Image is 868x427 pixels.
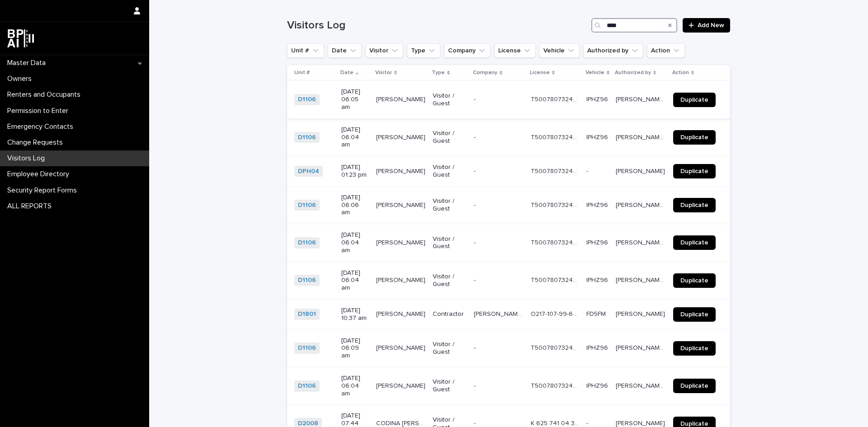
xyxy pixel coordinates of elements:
[474,200,477,209] p: -
[615,68,651,78] p: Authorized by
[287,299,730,329] tr: D1801 [DATE] 10:37 am[PERSON_NAME][PERSON_NAME] Contractor[PERSON_NAME] SOUND AND PROOFING[PERSON...
[531,200,581,209] p: T50078073245-0
[376,343,427,352] p: [PERSON_NAME]
[616,309,667,318] p: [PERSON_NAME]
[433,235,467,251] p: Visitor / Guest
[586,200,610,209] p: IPHZ96
[4,59,53,67] p: Master Data
[432,68,445,78] p: Type
[680,277,708,284] span: Duplicate
[531,380,581,390] p: T50078073245-0
[4,122,80,131] p: Emergency Contacts
[340,68,354,78] p: Date
[616,132,668,141] p: Esteban Tome/Claes Wahlestedt
[586,380,610,390] p: IPHZ96
[4,75,39,83] p: Owners
[673,198,716,212] a: Duplicate
[698,22,724,28] span: Add New
[433,164,467,179] p: Visitor / Guest
[591,18,677,33] input: Search
[474,166,477,175] p: -
[494,43,536,58] button: License
[328,43,362,58] button: Date
[586,275,610,284] p: IPHZ96
[341,164,369,179] p: [DATE] 01:23 pm
[298,382,316,390] a: D1106
[531,132,581,141] p: T50078073245-0
[673,307,716,322] a: Duplicate
[287,19,588,32] h1: Visitors Log
[433,273,467,288] p: Visitor / Guest
[298,168,319,175] a: DPH04
[616,343,668,352] p: Esteban Tome/Claes Wahlestedt
[298,310,316,318] a: D1801
[474,94,477,103] p: -
[672,68,689,78] p: Action
[287,43,324,58] button: Unit #
[531,166,581,175] p: T50078073245-0
[376,166,427,175] p: [PERSON_NAME]
[4,154,52,163] p: Visitors Log
[531,237,581,247] p: T50078073245-0
[474,380,477,390] p: -
[4,107,75,115] p: Permission to Enter
[341,269,369,292] p: [DATE] 06:04 am
[287,156,730,187] tr: DPH04 [DATE] 01:23 pm[PERSON_NAME][PERSON_NAME] Visitor / Guest-- T50078073245-0T50078073245-0 --...
[7,29,34,47] img: dwgmcNfxSF6WIOOXiGgu
[298,239,316,247] a: D1106
[4,202,59,211] p: ALL REPORTS
[586,132,610,141] p: IPHZ96
[407,43,440,58] button: Type
[287,224,730,262] tr: D1106 [DATE] 06:04 am[PERSON_NAME][PERSON_NAME] Visitor / Guest-- T50078073245-0T50078073245-0 IP...
[375,68,392,78] p: Visitor
[680,239,708,246] span: Duplicate
[586,94,610,103] p: IPHZ96
[376,94,427,103] p: [PERSON_NAME]
[680,134,708,141] span: Duplicate
[287,118,730,156] tr: D1106 [DATE] 06:04 am[PERSON_NAME][PERSON_NAME] Visitor / Guest-- T50078073245-0T50078073245-0 IP...
[616,380,668,390] p: Esteban Tome/Claes Wahlestedt
[616,94,668,103] p: Esteban Tome/Claes Wahlestedt
[673,273,716,288] a: Duplicate
[531,94,581,103] p: T50078073245-0
[433,197,467,213] p: Visitor / Guest
[680,345,708,352] span: Duplicate
[365,43,403,58] button: Visitor
[376,132,427,141] p: [PERSON_NAME]
[683,18,730,33] a: Add New
[433,341,467,356] p: Visitor / Guest
[616,166,667,175] p: Claes Wahlestedt
[680,168,708,174] span: Duplicate
[433,310,467,318] p: Contractor
[474,309,525,318] p: SAUL SOUND AND PROOFING
[341,307,369,322] p: [DATE] 10:37 am
[531,343,581,352] p: T50078073245-0
[586,166,590,175] p: -
[530,68,550,78] p: License
[376,237,427,247] p: [PERSON_NAME]
[586,309,608,318] p: FD5FM
[616,200,668,209] p: Esteban Tome/Claes Wahlestedt
[474,132,477,141] p: -
[616,237,668,247] p: Esteban Tome/Claes Wahlestedt
[433,130,467,145] p: Visitor / Guest
[444,43,491,58] button: Company
[585,68,604,78] p: Vehicle
[287,262,730,299] tr: D1106 [DATE] 06:04 am[PERSON_NAME][PERSON_NAME] Visitor / Guest-- T50078073245-0T50078073245-0 IP...
[341,88,369,111] p: [DATE] 06:05 am
[680,202,708,208] span: Duplicate
[680,383,708,389] span: Duplicate
[531,309,581,318] p: O217-107-99-600-0
[673,164,716,178] a: Duplicate
[673,379,716,393] a: Duplicate
[298,96,316,103] a: D1106
[4,138,70,147] p: Change Requests
[287,186,730,224] tr: D1106 [DATE] 06:06 am[PERSON_NAME][PERSON_NAME] Visitor / Guest-- T50078073245-0T50078073245-0 IP...
[294,68,310,78] p: Unit #
[376,275,427,284] p: [PERSON_NAME]
[298,202,316,209] a: D1106
[376,309,427,318] p: SAUL ORELLANA
[680,97,708,103] span: Duplicate
[287,81,730,118] tr: D1106 [DATE] 06:05 am[PERSON_NAME][PERSON_NAME] Visitor / Guest-- T50078073245-0T50078073245-0 IP...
